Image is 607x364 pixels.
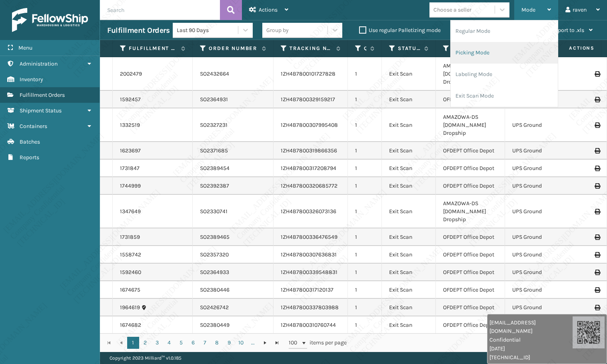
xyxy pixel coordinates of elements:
span: [EMAIL_ADDRESS][DOMAIN_NAME] [489,318,573,335]
span: [DATE] [489,344,573,353]
a: 1731847 [120,164,140,172]
a: 1ZH4B7800339548831 [281,269,337,276]
td: UPS Ground [505,246,581,264]
span: Mode [521,6,535,13]
td: AMAZOWA-DS [DOMAIN_NAME] Dropship [436,108,505,142]
div: Last 90 Days [177,26,239,34]
i: Print Label [595,97,599,102]
a: 1731859 [120,233,140,241]
a: 1592457 [120,96,141,104]
a: 1ZH4B7800307995408 [281,122,338,128]
i: Print Label [595,183,599,189]
td: SO2327231 [193,108,274,142]
td: Exit Scan [382,160,436,177]
td: 1 [348,142,382,160]
span: 100 [289,339,301,347]
td: SO2357320 [193,246,274,264]
span: items per page [289,337,347,349]
span: Go to the last page [274,340,280,346]
td: 1 [348,195,382,228]
div: 1 - 100 of 43325 items [358,339,598,347]
a: 1744999 [120,182,141,190]
span: Confidential [489,336,573,344]
td: UPS Ground [505,142,581,160]
a: 1ZH4B7800317120137 [281,286,333,293]
td: OFDEPT Office Depot [436,177,505,195]
p: Copyright 2023 Milliard™ v 1.0.185 [110,352,182,364]
td: 1 [348,91,382,108]
a: 5 [175,337,187,349]
a: 1ZH4B7800307636831 [281,251,337,258]
td: Exit Scan [382,299,436,316]
a: 1623697 [120,147,141,155]
td: OFDEPT Office Depot [436,316,505,334]
a: 1ZH4B7800317208794 [281,165,336,172]
td: OFDEPT Office Depot [436,160,505,177]
span: Administration [20,60,58,67]
a: 1674675 [120,286,140,294]
td: AMAZOWA-DS [DOMAIN_NAME] Dropship [436,195,505,228]
td: SO2389454 [193,160,274,177]
i: Print Label [595,209,599,214]
a: ... [247,337,259,349]
li: Regular Mode [451,20,558,42]
td: SO2380449 [193,316,274,334]
a: 2 [139,337,151,349]
td: 1 [348,316,382,334]
a: 1332519 [120,121,140,129]
td: UPS Ground [505,264,581,281]
li: Picking Mode [451,42,558,64]
span: Batches [20,138,40,145]
a: 1964619 [120,304,140,312]
td: SO2426742 [193,299,274,316]
td: Exit Scan [382,264,436,281]
td: UPS Ground [505,299,581,316]
a: 3 [151,337,163,349]
label: Use regular Palletizing mode [359,27,441,34]
i: Print Label [595,287,599,293]
td: Exit Scan [382,177,436,195]
label: Status [398,45,420,52]
a: 1592460 [120,268,141,276]
a: 1347649 [120,208,141,216]
a: 1ZH4B7800101727828 [281,70,335,77]
a: 9 [223,337,235,349]
td: Exit Scan [382,195,436,228]
a: 1ZH4B7800320685772 [281,182,337,189]
span: Actions [259,6,278,13]
div: Group by [266,26,289,34]
a: Go to the next page [259,337,271,349]
span: Actions [544,42,599,55]
td: 1 [348,281,382,299]
i: Print Label [595,71,599,77]
td: OFDEPT Office Depot [436,299,505,316]
td: OFDEPT Office Depot [436,264,505,281]
td: 1 [348,246,382,264]
h3: Fulfillment Orders [107,26,170,35]
li: Labeling Mode [451,64,558,85]
i: Print Label [595,305,599,310]
a: 7 [199,337,211,349]
span: Reports [20,154,39,161]
td: 1 [348,160,382,177]
td: Exit Scan [382,142,436,160]
i: Print Label [595,234,599,240]
a: 8 [211,337,223,349]
td: OFDEPT Office Depot [436,91,505,108]
span: Fulfillment Orders [20,92,65,98]
span: [TECHNICAL_ID] [489,353,573,362]
td: SO2364933 [193,264,274,281]
td: UPS Ground [505,160,581,177]
a: 2002479 [120,70,142,78]
label: Order Number [209,45,258,52]
i: Print Label [595,122,599,128]
td: UPS Ground [505,177,581,195]
td: SO2389465 [193,228,274,246]
td: Exit Scan [382,108,436,142]
a: 1ZH4B7800326073136 [281,208,336,215]
div: Choose a seller [433,6,471,14]
a: 6 [187,337,199,349]
td: SO2364931 [193,91,274,108]
td: 1 [348,299,382,316]
td: Exit Scan [382,316,436,334]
